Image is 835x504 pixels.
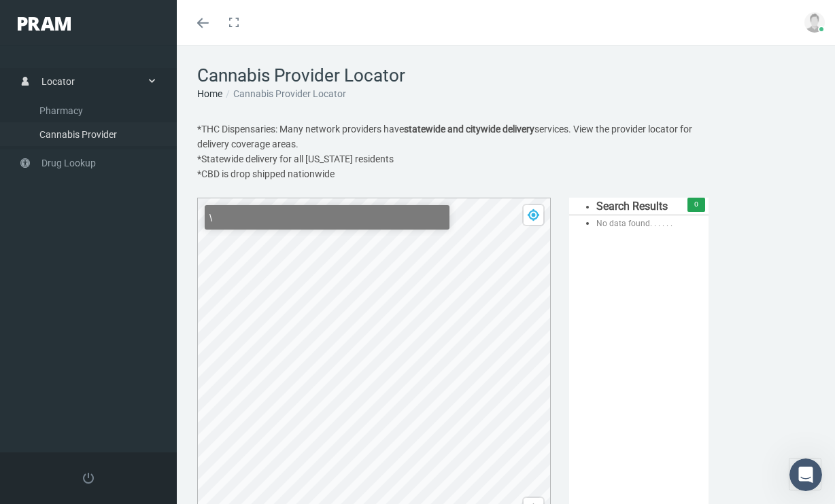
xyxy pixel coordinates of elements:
iframe: Intercom live chat [789,458,822,491]
span: Cannabis Provider [39,123,117,146]
img: PRAM_20_x_78.png [18,17,71,31]
span: Pharmacy [39,99,83,122]
a: Home [197,88,222,99]
button: Find my location [524,205,543,225]
h1: Cannabis Provider Locator [197,65,815,86]
img: user-placeholder.jpg [804,12,825,33]
span: Locator [41,69,75,94]
span: No data found. . . . . . [596,219,672,228]
span: Drug Lookup [41,150,96,176]
span: 0 [687,198,705,212]
li: Cannabis Provider Locator [222,86,346,101]
input: Search [205,205,449,230]
p: *THC Dispensaries: Many network providers have services. View the provider locator for delivery c... [197,122,709,181]
strong: statewide and citywide delivery [404,124,534,134]
span: Search Results [596,200,668,213]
